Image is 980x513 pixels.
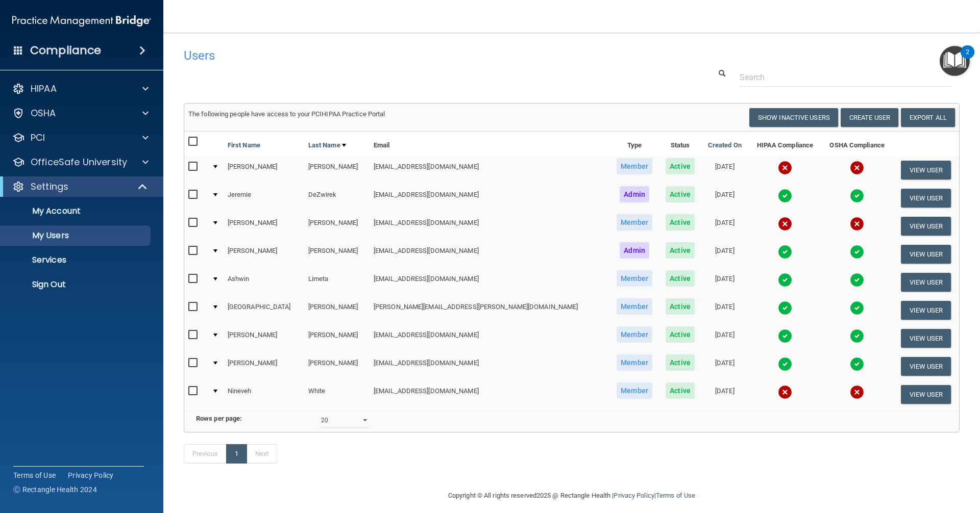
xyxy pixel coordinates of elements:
p: OfficeSafe University [31,156,127,168]
a: PCI [12,132,149,144]
td: [EMAIL_ADDRESS][DOMAIN_NAME] [370,212,610,240]
span: Active [666,214,695,230]
img: cross.ca9f0e7f.svg [778,385,792,399]
span: Member [617,326,652,343]
td: [PERSON_NAME] [224,324,304,352]
td: [EMAIL_ADDRESS][DOMAIN_NAME] [370,240,610,268]
p: OSHA [31,107,56,119]
td: [PERSON_NAME] [304,296,370,324]
div: Copyright © All rights reserved 2025 @ Rectangle Health | | [385,479,758,512]
td: [PERSON_NAME] [224,156,304,184]
td: [DATE] [701,212,749,240]
button: View User [901,189,951,208]
p: Sign Out [7,279,146,290]
td: [DATE] [701,352,749,380]
td: [DATE] [701,156,749,184]
a: Terms of Use [656,492,695,499]
td: [PERSON_NAME] [304,240,370,268]
img: cross.ca9f0e7f.svg [778,161,792,175]
th: OSHA Compliance [821,132,893,156]
img: tick.e7d51cea.svg [850,357,864,371]
img: tick.e7d51cea.svg [850,273,864,287]
p: My Users [7,230,146,241]
td: [EMAIL_ADDRESS][DOMAIN_NAME] [370,156,610,184]
td: [DATE] [701,184,749,212]
p: Settings [31,181,68,193]
img: cross.ca9f0e7f.svg [850,217,864,231]
div: 2 [966,52,969,65]
td: [DATE] [701,324,749,352]
span: Member [617,270,652,287]
td: Nineveh [224,380,304,408]
a: Export All [901,108,955,127]
button: View User [901,273,951,292]
img: tick.e7d51cea.svg [850,329,864,343]
td: [DATE] [701,296,749,324]
td: [EMAIL_ADDRESS][DOMAIN_NAME] [370,352,610,380]
span: Member [617,298,652,315]
a: Settings [12,181,148,193]
p: My Account [7,206,146,216]
img: cross.ca9f0e7f.svg [778,217,792,231]
a: Last Name [308,139,346,151]
img: cross.ca9f0e7f.svg [850,385,864,399]
button: View User [901,245,951,264]
td: [PERSON_NAME] [224,240,304,268]
span: Member [617,354,652,371]
td: Limeta [304,268,370,296]
span: Active [666,242,695,259]
img: tick.e7d51cea.svg [778,273,792,287]
th: Status [659,132,701,156]
a: Next [247,444,277,464]
button: Create User [841,108,898,127]
span: Active [666,326,695,343]
td: [DATE] [701,240,749,268]
span: Admin [620,186,649,202]
p: Services [7,255,146,265]
td: [EMAIL_ADDRESS][DOMAIN_NAME] [370,268,610,296]
th: Email [370,132,610,156]
td: [PERSON_NAME] [304,156,370,184]
td: [DATE] [701,268,749,296]
span: Member [617,158,652,174]
span: Active [666,298,695,315]
button: View User [901,161,951,179]
span: Active [666,270,695,287]
button: Show Inactive Users [749,108,838,127]
button: View User [901,217,951,236]
a: Privacy Policy [614,492,654,499]
a: HIPAA [12,83,149,95]
img: tick.e7d51cea.svg [778,329,792,343]
button: View User [901,329,951,348]
a: OSHA [12,107,149,119]
td: Ashwin [224,268,304,296]
img: tick.e7d51cea.svg [778,245,792,259]
b: Rows per page: [196,415,242,422]
td: [PERSON_NAME] [224,352,304,380]
img: tick.e7d51cea.svg [850,189,864,203]
a: Privacy Policy [68,470,114,480]
button: Open Resource Center, 2 new notifications [940,46,970,76]
img: tick.e7d51cea.svg [778,189,792,203]
button: View User [901,385,951,404]
td: DeZwirek [304,184,370,212]
a: OfficeSafe University [12,156,149,168]
td: [PERSON_NAME] [304,352,370,380]
p: PCI [31,132,45,144]
span: The following people have access to your PCIHIPAA Practice Portal [188,110,385,118]
a: First Name [228,139,260,151]
img: tick.e7d51cea.svg [778,357,792,371]
td: [PERSON_NAME] [224,212,304,240]
img: tick.e7d51cea.svg [778,301,792,315]
td: [DATE] [701,380,749,408]
h4: Compliance [30,43,101,58]
td: Jeremie [224,184,304,212]
img: cross.ca9f0e7f.svg [850,161,864,175]
td: [EMAIL_ADDRESS][DOMAIN_NAME] [370,380,610,408]
span: Active [666,382,695,399]
th: Type [610,132,659,156]
h4: Users [184,49,630,62]
td: [EMAIL_ADDRESS][DOMAIN_NAME] [370,184,610,212]
td: [EMAIL_ADDRESS][DOMAIN_NAME] [370,324,610,352]
span: Ⓒ Rectangle Health 2024 [13,484,97,495]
